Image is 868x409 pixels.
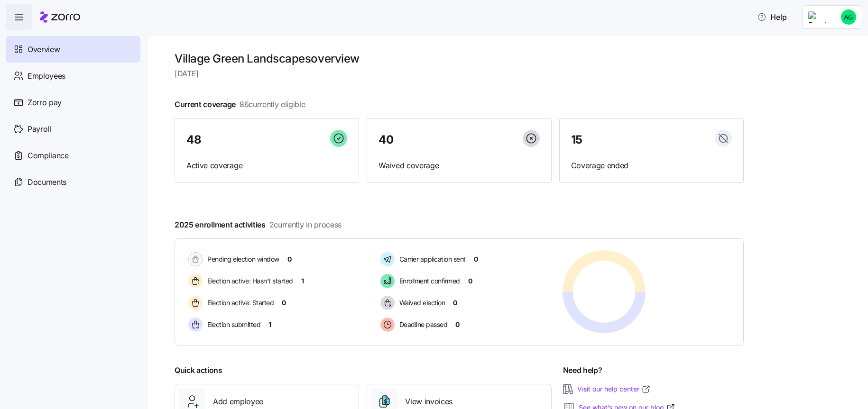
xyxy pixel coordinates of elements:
span: Payroll [28,123,51,135]
span: 86 currently eligible [240,99,305,110]
span: 1 [301,276,304,286]
a: Zorro pay [6,89,140,116]
span: Compliance [28,150,69,162]
span: View invoices [405,396,452,408]
span: Documents [28,176,66,188]
h1: Village Green Landscapes overview [175,51,744,66]
a: Documents [6,169,140,195]
span: Election active: Hasn't started [204,276,293,286]
span: Enrollment confirmed [397,276,460,286]
img: d553475d8374689f22e54354502039c2 [841,9,856,25]
span: 0 [287,254,292,264]
a: Employees [6,63,140,89]
span: Active coverage [186,160,347,172]
img: Employer logo [808,11,827,23]
a: Payroll [6,116,140,142]
span: Carrier application sent [397,254,466,264]
span: Waived coverage [379,160,539,172]
a: Visit our help center [577,384,651,394]
span: 2025 enrollment activities [175,219,342,231]
span: [DATE] [175,68,744,80]
span: 0 [282,298,286,308]
span: 2 currently in process [269,219,342,231]
span: 0 [474,254,478,264]
span: Coverage ended [571,160,732,172]
span: Employees [28,70,65,82]
span: Help [757,11,787,23]
span: 1 [268,320,271,329]
span: Deadline passed [397,320,448,329]
span: Pending election window [204,254,279,264]
span: Quick actions [175,364,222,376]
span: 0 [468,276,472,286]
a: Overview [6,36,140,63]
span: Current coverage [175,99,305,110]
span: 15 [571,134,582,145]
button: Help [749,8,794,27]
span: Zorro pay [28,97,62,109]
span: 48 [186,134,201,145]
span: 0 [455,320,460,329]
span: Election active: Started [204,298,274,308]
a: Compliance [6,142,140,169]
span: Election submitted [204,320,260,329]
span: Need help? [563,364,602,376]
span: Add employee [213,396,263,408]
span: 0 [453,298,457,308]
span: Waived election [397,298,445,308]
span: Overview [28,44,60,55]
span: 40 [379,134,393,145]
